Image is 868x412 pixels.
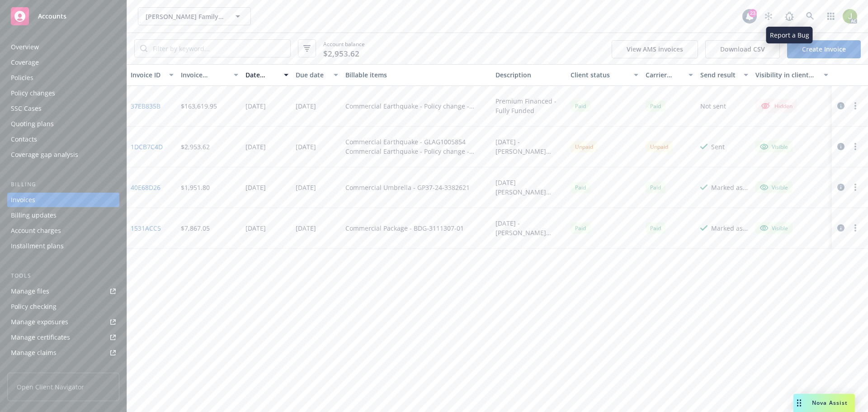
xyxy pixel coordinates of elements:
[571,182,590,193] div: Paid
[140,45,147,52] svg: Search
[495,178,563,197] div: [DATE] [PERSON_NAME] Family 1996 Living Trust - Commercial Umbrella Renewal Premium
[793,394,855,412] button: Nova Assist
[11,315,68,329] div: Manage exposures
[646,100,665,112] div: Paid
[700,101,726,111] div: Not sent
[752,64,832,86] button: Visibility in client dash
[245,101,266,111] div: [DATE]
[760,100,793,111] div: Hidden
[11,101,42,116] div: SSC Cases
[7,132,119,147] a: Contacts
[7,373,119,401] span: Open Client Navigator
[495,96,563,115] div: Premium Financed - Fully Funded
[7,361,119,375] a: Manage BORs
[345,101,488,111] div: Commercial Earthquake - Policy change - GLAG1005854
[705,40,780,58] button: Download CSV
[7,101,119,116] a: SSC Cases
[7,208,119,223] a: Billing updates
[760,224,788,232] div: Visible
[11,193,35,207] div: Invoices
[292,64,342,86] button: Due date
[11,55,39,70] div: Coverage
[7,346,119,360] a: Manage claims
[131,183,160,192] a: 40E68D26
[131,223,161,233] a: 1531ACC5
[700,70,738,80] div: Send result
[7,315,119,329] a: Manage exposures
[345,137,488,147] div: Commercial Earthquake - GLAG1005854
[571,141,598,152] div: Unpaid
[7,223,119,238] a: Account charges
[245,183,266,192] div: [DATE]
[296,70,329,80] div: Due date
[177,64,242,86] button: Invoice amount
[245,70,278,80] div: Date issued
[131,142,163,152] a: 1DCB7C4D
[147,40,290,57] input: Filter by keyword...
[7,40,119,54] a: Overview
[11,361,53,375] div: Manage BORs
[181,70,229,80] div: Invoice amount
[759,7,778,25] a: Stop snowing
[7,180,119,189] div: Billing
[646,223,665,234] div: Paid
[642,64,697,86] button: Carrier status
[7,71,119,85] a: Policies
[296,101,316,111] div: [DATE]
[495,137,563,156] div: [DATE] - [PERSON_NAME] Family 1996 Living Trust - Earthquake Unearned Renewal Premium
[646,70,684,80] div: Carrier status
[11,71,33,85] div: Policies
[612,40,698,58] button: View AMS invoices
[711,183,748,192] div: Marked as sent
[11,208,57,223] div: Billing updates
[571,70,628,80] div: Client status
[11,117,54,131] div: Quoting plans
[760,183,788,191] div: Visible
[495,70,563,80] div: Description
[38,13,66,20] span: Accounts
[812,399,848,407] span: Nova Assist
[646,141,673,152] div: Unpaid
[11,239,64,253] div: Installment plans
[131,70,164,80] div: Invoice ID
[11,299,57,314] div: Policy checking
[495,218,563,237] div: [DATE] - [PERSON_NAME] Family Office - Commercial Package Renewal Premium
[345,183,470,192] div: Commercial Umbrella - GP37-24-3382621
[296,142,316,152] div: [DATE]
[181,142,210,152] div: $2,953.62
[345,223,464,233] div: Commercial Package - BDG-3111307-01
[127,64,177,86] button: Invoice ID
[571,100,590,112] span: Paid
[323,40,365,57] span: Account balance
[787,40,861,58] a: Create Invoice
[11,330,70,345] div: Manage certificates
[7,55,119,70] a: Coverage
[11,86,55,100] div: Policy changes
[780,7,798,25] a: Report a Bug
[711,142,725,152] div: Sent
[11,132,37,147] div: Contacts
[843,9,857,24] img: photo
[131,101,160,111] a: 37EB835B
[242,64,292,86] button: Date issued
[7,330,119,345] a: Manage certificates
[345,70,488,80] div: Billable items
[567,64,642,86] button: Client status
[11,40,39,54] div: Overview
[571,223,590,234] div: Paid
[7,4,119,29] a: Accounts
[646,182,665,193] div: Paid
[11,147,78,162] div: Coverage gap analysis
[697,64,752,86] button: Send result
[181,101,217,111] div: $163,619.95
[181,223,210,233] div: $7,867.05
[345,147,488,156] div: Commercial Earthquake - Policy change - GLAG1005854
[822,7,840,25] a: Switch app
[138,7,251,25] button: [PERSON_NAME] Family Office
